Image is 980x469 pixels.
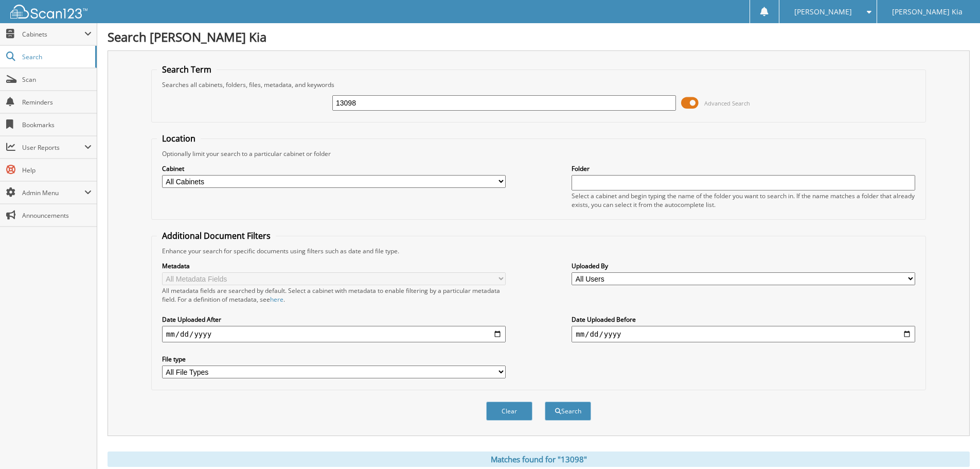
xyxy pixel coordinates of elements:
label: File type [162,355,506,363]
span: Cabinets [22,30,84,39]
div: Select a cabinet and begin typing the name of the folder you want to search in. If the name match... [572,192,915,209]
span: Announcements [22,211,92,220]
span: Search [22,53,90,61]
span: [PERSON_NAME] [794,9,852,15]
button: Search [545,402,591,421]
label: Metadata [162,262,506,270]
label: Cabinet [162,164,506,173]
div: All metadata fields are searched by default. Select a cabinet with metadata to enable filtering b... [162,286,506,304]
a: here [270,295,283,304]
span: Admin Menu [22,188,84,197]
span: Scan [22,75,92,84]
label: Date Uploaded After [162,315,506,324]
label: Folder [572,164,915,173]
label: Uploaded By [572,262,915,270]
div: Enhance your search for specific documents using filters such as date and file type. [157,247,920,255]
div: Optionally limit your search to a particular cabinet or folder [157,149,920,158]
span: Reminders [22,98,92,107]
label: Date Uploaded Before [572,315,915,324]
div: Matches found for "13098" [108,451,970,467]
span: [PERSON_NAME] Kia [892,9,963,15]
img: scan123-logo-white.svg [10,5,87,19]
span: Bookmarks [22,120,92,129]
legend: Additional Document Filters [157,230,276,241]
span: Help [22,166,92,175]
input: start [162,326,506,342]
legend: Location [157,133,201,144]
input: end [572,326,915,342]
span: User Reports [22,143,84,152]
span: Advanced Search [704,99,750,107]
button: Clear [486,402,532,421]
legend: Search Term [157,64,217,75]
div: Searches all cabinets, folders, files, metadata, and keywords [157,80,920,89]
h1: Search [PERSON_NAME] Kia [108,28,970,45]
